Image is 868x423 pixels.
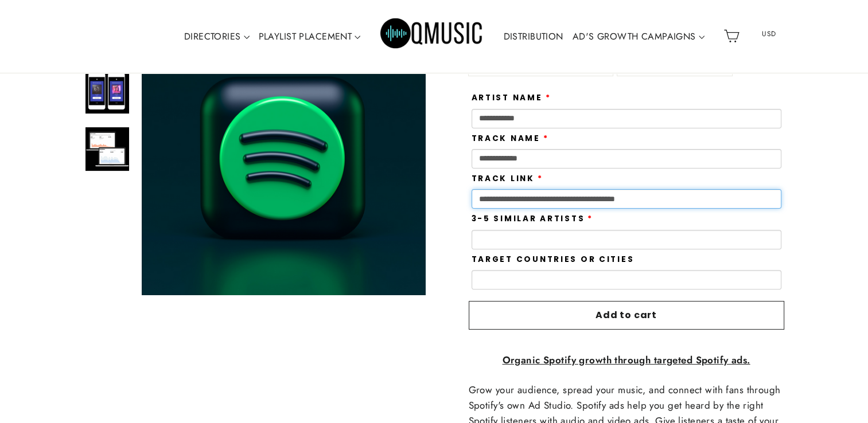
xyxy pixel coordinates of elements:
[747,25,791,42] span: USD
[85,127,129,171] img: Spotify Ads Campaign
[595,308,657,322] span: Add to cart
[472,255,635,264] label: Target Countries or Cities
[502,353,750,367] strong: Organic Spotify growth through targeted Spotify ads.
[472,93,551,103] label: Artist Name
[568,23,709,50] a: AD'S GROWTH CAMPAIGNS
[472,134,549,143] label: Track Name
[254,23,365,50] a: PLAYLIST PLACEMENT
[85,70,129,113] img: Spotify Ads Campaign
[499,23,567,50] a: DISTRIBUTION
[472,214,593,224] label: 3-5 Similar Artists
[472,174,543,183] label: Track Link
[469,301,784,330] button: Add to cart
[380,10,484,62] img: Q Music Promotions
[180,23,254,50] a: DIRECTORIES
[145,3,719,70] div: Primary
